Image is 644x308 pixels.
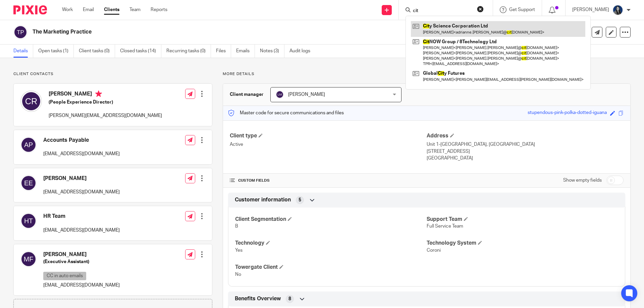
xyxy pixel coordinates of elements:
h4: Address [427,132,624,139]
span: Coroni [427,248,441,253]
span: B [235,224,238,229]
a: Recurring tasks (0) [166,45,211,58]
a: Audit logs [289,45,315,58]
img: svg%3E [20,175,37,191]
a: Files [216,45,231,58]
img: svg%3E [13,25,28,39]
p: Client contacts [13,71,212,77]
a: Work [62,6,73,13]
p: [STREET_ADDRESS] [427,148,624,155]
a: Notes (3) [260,45,284,58]
h4: [PERSON_NAME] [43,175,120,182]
img: Pixie [13,5,47,14]
p: More details [223,71,631,77]
h4: CUSTOM FIELDS [230,178,427,183]
h4: HR Team [43,213,120,220]
h2: The Marketing Practice [33,28,438,36]
a: Open tasks (1) [38,45,74,58]
p: [GEOGRAPHIC_DATA] [427,155,624,162]
p: Master code for secure communications and files [228,110,344,116]
h4: [PERSON_NAME] [43,251,120,258]
span: Full Service Team [427,224,463,229]
h4: Technology System [427,240,618,247]
h4: [PERSON_NAME] [49,90,162,99]
p: [EMAIL_ADDRESS][DOMAIN_NAME] [43,227,120,234]
a: Clients [104,6,119,13]
span: No [235,272,241,277]
h4: Client Segmentation [235,216,427,223]
span: 8 [288,296,291,302]
span: 5 [299,197,301,203]
p: Unit 1-[GEOGRAPHIC_DATA], [GEOGRAPHIC_DATA] [427,141,624,148]
h4: Accounts Payable [43,137,120,144]
a: Email [83,6,94,13]
h4: Technology [235,240,427,247]
img: svg%3E [20,137,37,153]
img: svg%3E [20,251,37,267]
img: svg%3E [20,90,42,112]
span: Yes [235,248,243,253]
a: Reports [151,6,167,13]
div: stupendous-pink-polka-dotted-iguana [528,109,607,117]
span: Benefits Overview [235,295,281,302]
p: [PERSON_NAME] [572,6,609,13]
p: Active [230,141,427,148]
label: Show empty fields [563,177,602,184]
h3: Client manager [230,91,264,98]
h4: Towergate Client [235,264,427,271]
a: Details [13,45,33,58]
h5: (Executive Assistant) [43,258,120,265]
h4: Client type [230,132,427,139]
p: [EMAIL_ADDRESS][DOMAIN_NAME] [43,189,120,195]
i: Primary [95,90,102,97]
img: eeb93efe-c884-43eb-8d47-60e5532f21cb.jpg [612,5,623,15]
p: [PERSON_NAME][EMAIL_ADDRESS][DOMAIN_NAME] [49,112,162,119]
span: [PERSON_NAME] [288,92,325,97]
h5: (People Experience Director) [49,99,162,106]
h4: Support Team [427,216,618,223]
button: Clear [477,6,484,12]
a: Team [129,6,141,13]
span: Get Support [509,7,535,12]
input: Search [412,8,473,14]
p: [EMAIL_ADDRESS][DOMAIN_NAME] [43,282,120,289]
a: Client tasks (0) [79,45,115,58]
span: Customer information [235,196,291,203]
img: svg%3E [20,213,37,229]
img: svg%3E [276,90,284,99]
p: CC in auto emails [43,272,86,280]
a: Closed tasks (14) [120,45,161,58]
a: Emails [236,45,255,58]
p: [EMAIL_ADDRESS][DOMAIN_NAME] [43,150,120,157]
